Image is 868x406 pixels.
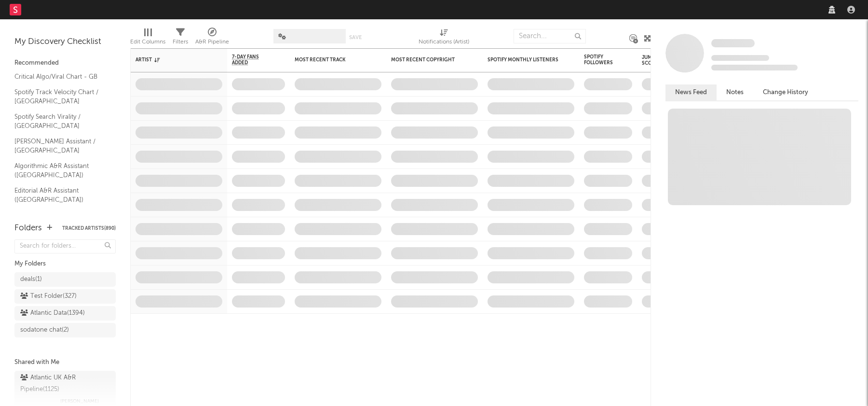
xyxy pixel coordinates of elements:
a: Some Artist [711,39,755,48]
a: Algorithmic A&R Assistant ([GEOGRAPHIC_DATA]) [14,161,106,181]
div: sodatone chat ( 2 ) [20,324,69,336]
div: Notifications (Artist) [419,36,469,48]
button: News Feed [665,84,717,100]
button: Notes [717,84,753,100]
div: Test Folder ( 327 ) [20,291,77,302]
a: deals(1) [14,272,116,287]
button: Tracked Artists(890) [62,226,116,231]
a: Spotify Track Velocity Chart / [GEOGRAPHIC_DATA] [14,87,106,107]
a: [PERSON_NAME] Assistant / [GEOGRAPHIC_DATA] [14,136,106,156]
a: sodatone chat(2) [14,323,116,337]
div: Filters [173,24,188,52]
div: A&R Pipeline [195,24,229,52]
div: Most Recent Copyright [391,57,463,63]
div: Atlantic UK A&R Pipeline ( 1125 ) [20,372,108,395]
div: Filters [173,36,188,48]
a: Editorial A&R Assistant ([GEOGRAPHIC_DATA]) [14,185,106,205]
a: Spotify Search Virality / [GEOGRAPHIC_DATA] [14,112,106,131]
input: Search for folders... [14,239,116,253]
button: Save [349,35,362,40]
div: Folders [14,223,42,234]
div: Edit Columns [130,36,165,48]
div: Artist [136,57,208,63]
span: 7-Day Fans Added [232,54,271,66]
a: Test Folder(327) [14,289,116,304]
div: Spotify Monthly Listeners [488,57,560,63]
div: Notifications (Artist) [419,24,469,52]
input: Search... [514,29,586,43]
a: Atlantic Data(1394) [14,306,116,321]
a: Critical Algo/Viral Chart - GB [14,71,106,82]
div: My Discovery Checklist [14,36,116,48]
div: Atlantic Data ( 1394 ) [20,308,85,319]
span: Tracking Since: [DATE] [711,55,769,61]
div: Most Recent Track [295,57,367,63]
button: Change History [753,84,818,100]
div: deals ( 1 ) [20,274,42,285]
div: Spotify Followers [584,54,618,66]
div: Jump Score [642,55,666,66]
span: Some Artist [711,39,755,47]
div: Edit Columns [130,24,165,52]
span: 0 fans last week [711,65,798,70]
div: A&R Pipeline [195,36,229,48]
div: Shared with Me [14,357,116,368]
div: Recommended [14,57,116,69]
div: My Folders [14,258,116,270]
